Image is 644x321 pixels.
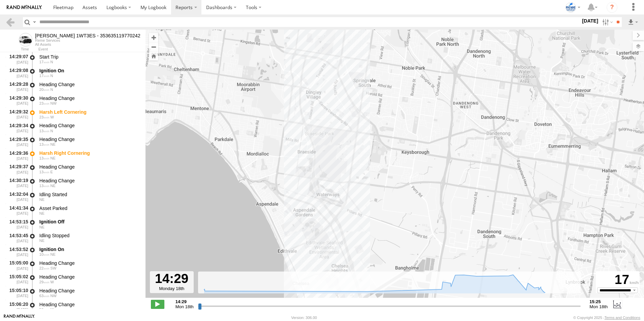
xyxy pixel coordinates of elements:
[5,135,29,148] div: 14:29:35 [DATE]
[39,150,139,156] div: Harsh Right Cornering
[149,51,158,61] button: Zoom Home
[597,272,639,287] div: 17
[51,294,57,298] span: Heading: 295
[39,81,139,87] div: Heading Change
[51,87,53,92] span: Heading: 341
[38,48,146,51] div: Event
[51,74,53,78] span: Heading: 12
[39,74,50,78] span: 17
[39,191,139,198] div: Idling Started
[51,156,56,160] span: Heading: 55
[39,252,50,256] span: 10
[35,42,140,46] div: All Assets
[175,304,194,309] span: Mon 18th Aug 2025
[39,170,50,174] span: 13
[605,316,640,320] a: Terms and Conditions
[39,280,50,284] span: 29
[5,48,29,51] div: Time
[5,149,29,162] div: 14:29:36 [DATE]
[5,94,29,107] div: 14:29:30 [DATE]
[5,67,29,79] div: 14:29:08 [DATE]
[35,38,140,42] div: Reme Services
[39,205,139,211] div: Asset Parked
[39,164,139,170] div: Heading Change
[581,17,600,25] label: [DATE]
[51,308,54,312] span: Heading: 265
[7,5,42,10] img: rand-logo.svg
[51,170,53,174] span: Heading: 95
[600,17,614,27] label: Search Filter Options
[39,122,139,129] div: Heading Change
[627,17,639,27] label: Export results as...
[39,266,50,270] span: 22
[39,95,139,101] div: Heading Change
[4,314,35,321] a: Visit our Website
[39,115,50,119] span: 23
[39,260,139,266] div: Heading Change
[51,252,56,256] span: Heading: 27
[39,274,139,280] div: Heading Change
[39,301,139,308] div: Heading Change
[5,287,29,299] div: 15:05:10 [DATE]
[5,245,29,258] div: 14:53:52 [DATE]
[51,60,53,64] span: Heading: 12
[5,190,29,203] div: 14:32:04 [DATE]
[39,101,50,105] span: 23
[39,60,50,64] span: 17
[39,239,44,243] span: Heading: 27
[5,300,29,313] div: 15:06:20 [DATE]
[39,129,50,133] span: 13
[39,156,50,160] span: 13
[51,184,56,188] span: Heading: 27
[39,68,139,74] div: Ignition On
[291,316,317,320] div: Version: 306.00
[5,80,29,93] div: 14:29:28 [DATE]
[39,233,139,239] div: Idling Stopped
[39,211,44,215] span: Heading: 27
[51,115,54,119] span: Heading: 286
[39,294,50,298] span: 63
[563,2,583,12] div: Livia Michelini
[149,33,158,42] button: Zoom in
[5,218,29,230] div: 14:53:15 [DATE]
[39,87,50,92] span: 20
[5,273,29,285] div: 15:05:02 [DATE]
[39,54,139,60] div: Start Trip
[5,163,29,175] div: 14:29:37 [DATE]
[175,299,194,304] strong: 14:29
[39,225,44,229] span: Heading: 27
[51,280,54,284] span: Heading: 264
[151,300,164,309] label: Play/Stop
[5,259,29,272] div: 15:05:00 [DATE]
[51,266,57,270] span: Heading: 229
[5,204,29,217] div: 14:41:34 [DATE]
[39,288,139,294] div: Heading Change
[39,178,139,184] div: Heading Change
[5,17,15,27] a: Back to previous Page
[5,122,29,134] div: 14:29:34 [DATE]
[39,246,139,252] div: Ignition On
[5,177,29,189] div: 14:30:19 [DATE]
[5,231,29,244] div: 14:53:45 [DATE]
[39,142,50,146] span: 13
[589,299,608,304] strong: 15:25
[32,17,37,27] label: Search Query
[39,136,139,142] div: Heading Change
[149,42,158,51] button: Zoom out
[35,33,140,38] div: Dave 1WT3ES - 353635119770242 - View Asset History
[39,219,139,225] div: Ignition Off
[5,53,29,65] div: 14:29:07 [DATE]
[5,108,29,120] div: 14:29:32 [DATE]
[39,184,50,188] span: 13
[51,142,56,146] span: Heading: 40
[573,316,640,320] div: © Copyright 2025 -
[39,308,50,312] span: 56
[589,304,608,309] span: Mon 18th Aug 2025
[51,101,57,105] span: Heading: 300
[607,2,617,13] i: ?
[39,198,44,202] span: Heading: 27
[39,109,139,115] div: Harsh Left Cornering
[51,129,53,133] span: Heading: 340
